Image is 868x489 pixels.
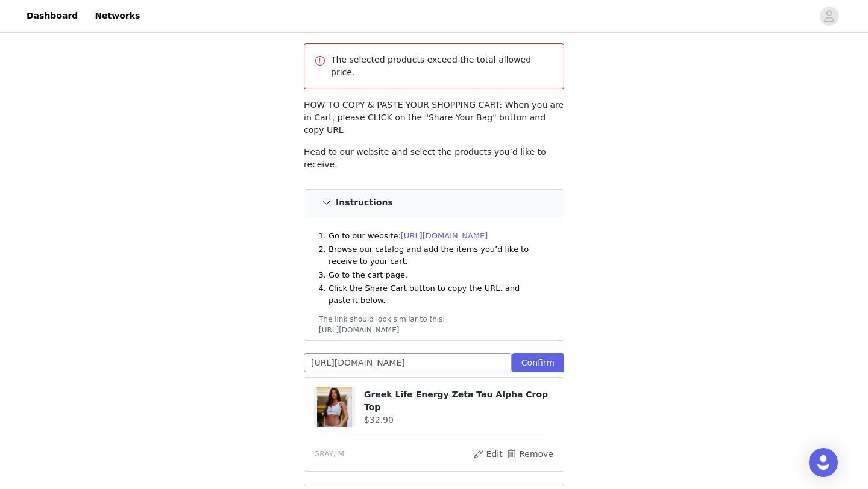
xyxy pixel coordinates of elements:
h4: Instructions [336,198,393,208]
li: Go to our website: [329,230,543,242]
div: avatar [823,7,835,26]
div: Open Intercom Messenger [809,448,838,477]
span: GRAY, M [314,449,344,459]
h4: $32.90 [364,414,554,426]
div: The link should look similar to this: [319,314,549,325]
li: Browse our catalog and add the items you’d like to receive to your cart. [329,243,543,267]
p: The selected products exceed the total allowed price. [331,54,554,79]
p: HOW TO COPY & PASTE YOUR SHOPPING CART: When you are in Cart, please CLICK on the "Share Your Bag... [304,99,564,137]
img: Greek Life Energy Zeta Tau Alpha Crop Top [317,387,352,427]
button: Edit [473,447,503,461]
li: Click the Share Cart button to copy the URL, and paste it below. [329,282,543,306]
input: Checkout URL [304,353,512,372]
button: Remove [506,447,554,461]
p: Head to our website and select the products you’d like to receive. [304,146,564,171]
a: [URL][DOMAIN_NAME] [401,231,488,240]
div: [URL][DOMAIN_NAME] [319,325,549,335]
li: Go to the cart page. [329,269,543,281]
button: Confirm [512,353,564,372]
a: Networks [87,2,147,30]
a: Dashboard [19,2,85,30]
h4: Greek Life Energy Zeta Tau Alpha Crop Top [364,388,554,414]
